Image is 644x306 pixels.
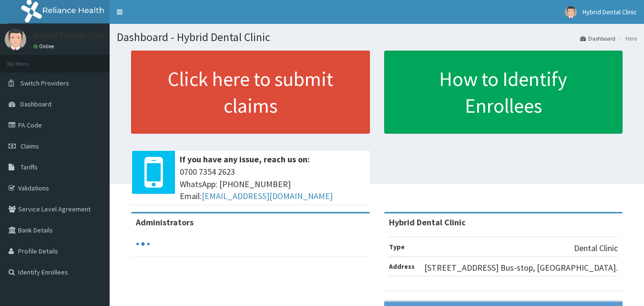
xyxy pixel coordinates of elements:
[384,51,623,134] a: How to Identify Enrollees
[20,142,39,150] span: Claims
[5,29,26,50] img: User Image
[583,8,637,16] span: Hybrid Dental Clinic
[565,6,577,18] img: User Image
[131,51,370,134] a: Click here to submit claims
[180,166,365,202] span: 0700 7354 2623 WhatsApp: [PHONE_NUMBER] Email:
[117,31,637,43] h1: Dashboard - Hybrid Dental Clinic
[20,79,69,87] span: Switch Providers
[580,34,615,42] a: Dashboard
[136,237,150,251] svg: audio-loading
[389,243,405,251] b: Type
[389,262,415,271] b: Address
[389,217,466,228] strong: Hybrid Dental Clinic
[180,154,310,165] b: If you have any issue, reach us on:
[20,163,38,171] span: Tariffs
[20,100,51,108] span: Dashboard
[424,262,618,274] p: [STREET_ADDRESS] Bus-stop, [GEOGRAPHIC_DATA].
[33,31,107,40] p: Hybrid Dental Clinic
[616,34,637,42] li: Here
[33,43,56,50] a: Online
[574,242,618,254] p: Dental Clinic
[136,217,194,228] b: Administrators
[202,190,333,201] a: [EMAIL_ADDRESS][DOMAIN_NAME]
